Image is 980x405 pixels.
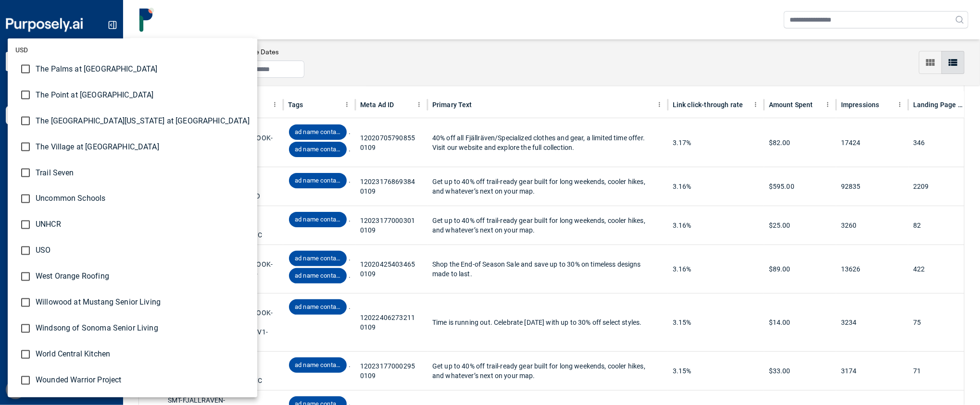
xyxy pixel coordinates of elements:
[36,115,250,127] span: The [GEOGRAPHIC_DATA][US_STATE] at [GEOGRAPHIC_DATA]
[36,323,250,334] span: Windsong of Sonoma Senior Living
[36,245,250,257] span: USO
[36,141,250,153] span: The Village at [GEOGRAPHIC_DATA]
[36,63,250,75] span: The Palms at [GEOGRAPHIC_DATA]
[36,167,250,179] span: Trail Seven
[8,38,257,61] li: USD
[36,193,250,205] span: Uncommon Schools
[36,375,250,386] span: Wounded Warrior Project
[36,297,250,308] span: Willowood at Mustang Senior Living
[36,349,250,360] span: World Central Kitchen
[36,89,250,101] span: The Point at [GEOGRAPHIC_DATA]
[36,219,250,231] span: UNHCR
[36,271,250,282] span: West Orange Roofing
